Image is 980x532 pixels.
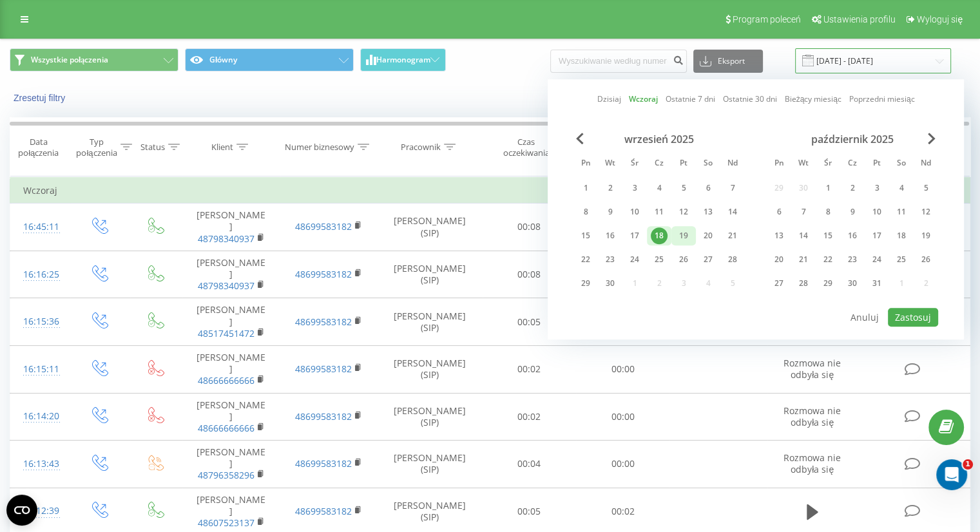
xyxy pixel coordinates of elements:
[576,393,669,441] td: 00:00
[696,202,720,222] div: sob 13 wrz 2025
[198,422,255,434] a: 48666666666
[791,202,816,222] div: wt 7 paź 2025
[675,204,692,220] div: 12
[573,178,598,198] div: pon 1 wrz 2025
[23,404,57,429] div: 16:14:20
[867,155,887,174] abbr: piątek
[647,178,671,198] div: czw 4 wrz 2025
[182,251,280,298] td: [PERSON_NAME]
[622,202,647,222] div: śr 10 wrz 2025
[198,233,255,245] a: 48798340937
[816,178,840,198] div: śr 1 paź 2025
[700,180,716,196] div: 6
[794,155,813,174] abbr: wtorek
[869,251,885,268] div: 24
[844,251,861,268] div: 23
[816,202,840,222] div: śr 8 paź 2025
[674,155,693,174] abbr: piątek
[597,93,620,106] a: Dzisiaj
[818,155,838,174] abbr: środa
[182,204,280,251] td: [PERSON_NAME]
[602,227,619,244] div: 16
[918,180,934,196] div: 5
[889,202,914,222] div: sob 11 paź 2025
[483,298,576,346] td: 00:05
[626,204,643,220] div: 10
[914,226,938,245] div: ndz 19 paź 2025
[182,393,280,441] td: [PERSON_NAME]
[577,180,594,196] div: 1
[185,48,354,71] button: Główny
[840,178,865,198] div: czw 2 paź 2025
[914,202,938,222] div: ndz 12 paź 2025
[182,298,280,346] td: [PERSON_NAME]
[671,250,696,269] div: pt 26 wrz 2025
[295,363,352,375] a: 48699583182
[791,226,816,245] div: wt 14 paź 2025
[675,227,692,244] div: 19
[767,226,791,245] div: pon 13 paź 2025
[198,280,255,292] a: 48798340937
[198,469,255,481] a: 48796358296
[628,93,657,106] a: Wczoraj
[10,92,72,104] button: Zresetuj filtry
[700,227,716,244] div: 20
[6,495,37,526] button: Open CMP widget
[626,227,643,244] div: 17
[869,227,885,244] div: 17
[865,274,889,293] div: pt 31 paź 2025
[483,345,576,393] td: 00:02
[816,274,840,293] div: śr 29 paź 2025
[771,227,787,244] div: 13
[724,251,741,268] div: 28
[23,309,57,334] div: 16:15:36
[626,180,643,196] div: 3
[914,178,938,198] div: ndz 5 paź 2025
[10,178,970,204] td: Wczoraj
[295,410,352,423] a: 48699583182
[198,374,255,386] a: 48666666666
[378,393,483,441] td: [PERSON_NAME] (SIP)
[573,274,598,293] div: pon 29 wrz 2025
[140,142,165,153] div: Status
[598,250,622,269] div: wt 23 wrz 2025
[840,202,865,222] div: czw 9 paź 2025
[840,226,865,245] div: czw 16 paź 2025
[675,251,692,268] div: 26
[598,274,622,293] div: wt 30 wrz 2025
[844,227,861,244] div: 16
[724,180,741,196] div: 7
[378,204,483,251] td: [PERSON_NAME] (SIP)
[550,50,687,73] input: Wyszukiwanie według numeru
[198,327,255,339] a: 48517451472
[893,204,910,220] div: 11
[31,55,108,65] span: Wszystkie połączenia
[295,457,352,470] a: 48699583182
[769,155,789,174] abbr: poniedziałek
[598,202,622,222] div: wt 9 wrz 2025
[820,275,836,292] div: 29
[10,137,66,158] div: Data połączenia
[651,180,668,196] div: 4
[724,227,741,244] div: 21
[602,180,619,196] div: 2
[285,142,354,153] div: Numer biznesowy
[378,441,483,488] td: [PERSON_NAME] (SIP)
[622,250,647,269] div: śr 24 wrz 2025
[820,180,836,196] div: 1
[783,451,841,475] span: Rozmowa nie odbyła się
[917,14,963,24] span: Wyloguj się
[671,202,696,222] div: pt 12 wrz 2025
[651,227,668,244] div: 18
[602,275,619,292] div: 30
[696,178,720,198] div: sob 6 wrz 2025
[649,155,669,174] abbr: czwartek
[576,155,595,174] abbr: poniedziałek
[791,274,816,293] div: wt 28 paź 2025
[598,178,622,198] div: wt 2 wrz 2025
[573,202,598,222] div: pon 8 wrz 2025
[849,93,915,106] a: Poprzedni miesiąc
[771,251,787,268] div: 20
[698,155,718,174] abbr: sobota
[889,250,914,269] div: sob 25 paź 2025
